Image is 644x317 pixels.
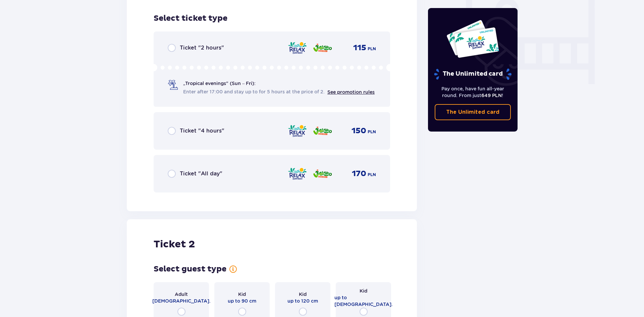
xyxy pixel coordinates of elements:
[154,264,226,274] p: Select guest type
[360,288,367,294] p: Kid
[238,291,246,298] p: Kid
[368,172,376,178] p: PLN
[352,126,366,136] p: 150
[287,124,307,138] img: zone logo
[435,104,511,120] a: The Unlimited card
[287,167,307,181] img: zone logo
[327,89,375,95] a: See promotion rules
[368,129,376,135] p: PLN
[180,127,224,135] p: Ticket "4 hours"
[180,170,222,177] p: Ticket "All day"
[299,291,307,298] p: Kid
[287,298,318,304] p: up to 120 cm
[481,93,502,98] span: 649 PLN
[313,124,332,138] img: zone logo
[435,85,511,99] p: Pay once, have fun all-year round. From just !
[313,41,332,55] img: zone logo
[152,298,211,304] p: [DEMOGRAPHIC_DATA].
[313,167,332,181] img: zone logo
[175,291,188,298] p: Adult
[334,294,393,308] p: up to [DEMOGRAPHIC_DATA].
[180,44,224,52] p: Ticket "2 hours"
[228,298,256,304] p: up to 90 cm
[433,68,512,80] p: The Unlimited card
[353,43,366,53] p: 115
[183,88,325,95] span: Enter after 17:00 and stay up to for 5 hours at the price of 2.
[287,41,307,55] img: zone logo
[154,13,227,23] p: Select ticket type
[352,169,366,179] p: 170
[183,80,256,87] p: „Tropical evenings" (Sun – Fri):
[368,46,376,52] p: PLN
[446,108,499,116] p: The Unlimited card
[154,238,195,251] p: Ticket 2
